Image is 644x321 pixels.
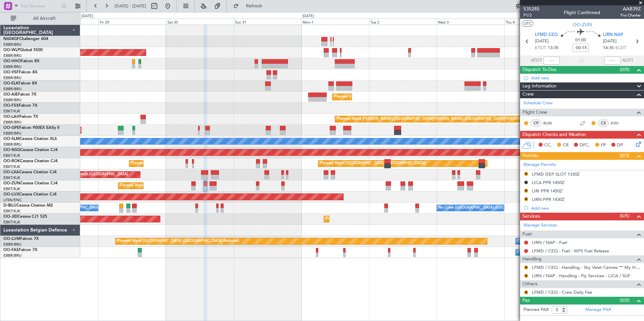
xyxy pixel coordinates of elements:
[535,32,558,38] span: LFMD CEQ
[115,3,146,9] span: [DATE] - [DATE]
[3,104,37,108] a: OO-FSXFalcon 7X
[601,142,606,149] span: FP
[615,45,626,51] span: ELDT
[21,1,59,11] input: Trip Number
[82,13,93,19] div: [DATE]
[3,75,22,80] a: EBBR/BRU
[522,213,540,220] span: Services
[3,237,20,241] span: OO-LUM
[3,153,20,158] a: EBKT/KJK
[234,19,301,25] div: Sun 31
[548,45,558,51] span: 13:35
[3,86,22,92] a: EBBR/BRU
[522,109,547,116] span: Flight Crew
[3,93,18,97] span: OO-AIE
[334,92,440,102] div: Planned Maint [GEOGRAPHIC_DATA] ([GEOGRAPHIC_DATA])
[3,59,21,63] span: OO-HHO
[620,297,630,304] span: (0/0)
[585,307,611,313] a: Manage PAX
[523,222,557,229] a: Manage Services
[3,131,22,136] a: EBBR/BRU
[504,19,572,25] div: Thu 4
[3,215,47,219] a: OO-JIDCessna CJ1 525
[3,204,53,208] a: D-IBLUCessna Citation M2
[3,209,20,214] a: EBKT/KJK
[3,253,22,258] a: EBBR/BRU
[3,93,36,97] a: OO-AIEFalcon 7X
[3,198,22,203] a: LFSN/ENC
[603,32,623,38] span: LIRN NAP
[532,273,630,279] a: LIRN / NAP - Handling - Fly Services - LICA / SUF
[523,162,556,168] a: Manage Permits
[3,48,43,52] a: OO-WLPGlobal 5500
[337,114,536,124] div: Planned Maint [PERSON_NAME]-[GEOGRAPHIC_DATA][PERSON_NAME] ([GEOGRAPHIC_DATA][PERSON_NAME])
[33,203,140,213] div: A/C Unavailable [GEOGRAPHIC_DATA]-[GEOGRAPHIC_DATA]
[301,19,369,25] div: Mon 1
[3,42,22,47] a: EBBR/BRU
[617,142,623,149] span: DP
[3,170,19,174] span: OO-LXA
[622,57,633,64] span: ALDT
[523,307,549,313] label: Planned PAX
[532,240,567,245] a: LIRN / NAP - Fuel
[544,142,552,149] span: CC,
[320,158,426,169] div: Planned Maint [GEOGRAPHIC_DATA] ([GEOGRAPHIC_DATA])
[532,180,565,185] div: LICA PPR 1450Z
[524,290,528,294] button: R
[302,13,314,19] div: [DATE]
[3,215,18,219] span: OO-JID
[18,16,71,21] span: All Aircraft
[3,64,22,69] a: EBBR/BRU
[437,19,504,25] div: Wed 3
[523,100,553,107] a: Schedule Crew
[3,98,22,103] a: EBBR/BRU
[120,181,198,191] div: Planned Maint Kortrijk-[GEOGRAPHIC_DATA]
[532,197,565,202] div: LIRN PPR 1430Z
[517,236,563,246] div: Owner Melsbroek Air Base
[522,152,538,160] span: Permits
[50,170,128,180] div: Planned Maint Kortrijk-[GEOGRAPHIC_DATA]
[3,159,58,163] a: OO-ROKCessna Citation CJ4
[620,66,630,73] span: (0/0)
[3,164,20,169] a: EBKT/KJK
[611,120,626,126] a: KWI
[522,91,534,98] span: Crew
[3,115,38,119] a: OO-LAHFalcon 7X
[530,119,542,127] div: CP
[3,237,39,241] a: OO-LUMFalcon 7X
[531,75,641,81] div: Add new
[117,236,239,246] div: Planned Maint [GEOGRAPHIC_DATA] ([GEOGRAPHIC_DATA] National)
[620,5,641,12] span: AAB39Z
[3,148,58,152] a: OO-NSGCessna Citation CJ4
[439,203,551,213] div: No Crew [GEOGRAPHIC_DATA] ([GEOGRAPHIC_DATA] National)
[3,81,37,85] a: OO-ELKFalcon 8X
[3,109,20,114] a: EBKT/KJK
[524,189,528,193] button: R
[3,242,22,247] a: EBBR/BRU
[532,248,609,254] a: LFMD / CEQ - Fuel - WFS Fuel Release
[369,19,437,25] div: Tue 2
[532,289,592,295] a: LFMD / CEQ - Crew Daily Fee
[620,212,630,219] span: (0/5)
[544,57,560,65] input: --:--
[580,142,590,149] span: DFC,
[522,255,542,263] span: Handling
[3,81,19,85] span: OO-ELK
[240,4,268,8] span: Refresh
[326,214,404,224] div: Planned Maint Kortrijk-[GEOGRAPHIC_DATA]
[3,70,19,74] span: OO-VSF
[3,37,19,41] span: N604GF
[3,70,37,74] a: OO-VSFFalcon 8X
[535,38,549,45] span: [DATE]
[3,126,59,130] a: OO-GPEFalcon 900EX EASy II
[3,142,22,147] a: EBBR/BRU
[3,181,20,185] span: OO-ZUN
[532,264,641,270] a: LFMD / CEQ - Handling - Sky Valet Cannes ** My Handling**LFMD / CEQ
[603,45,614,51] span: 14:35
[620,12,641,18] span: Pos Charter
[524,172,528,176] button: R
[535,45,546,51] span: ETOT
[524,265,528,270] button: R
[230,1,270,11] button: Refresh
[3,248,19,252] span: OO-FAE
